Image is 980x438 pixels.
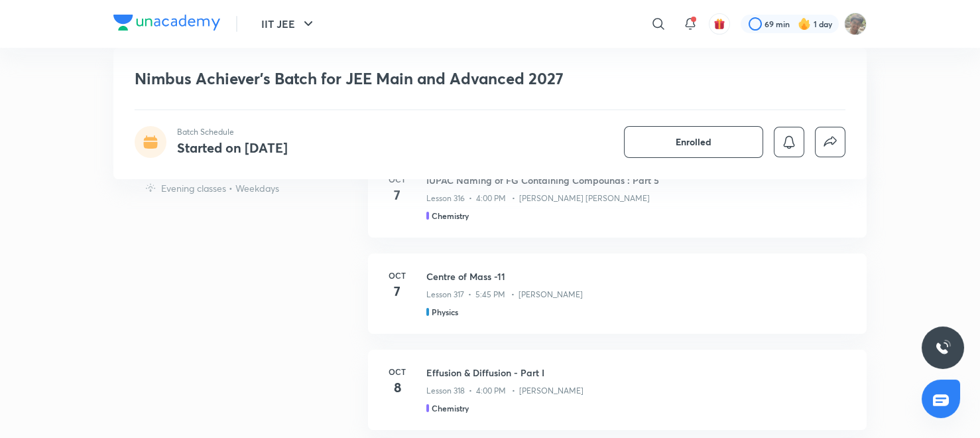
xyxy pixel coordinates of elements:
p: Evening classes • Weekdays [161,181,279,195]
h1: Nimbus Achiever’s Batch for JEE Main and Advanced 2027 [135,69,654,88]
img: streak [798,17,811,31]
h5: Chemistry [432,210,469,222]
p: Lesson 316 • 4:00 PM • [PERSON_NAME] [PERSON_NAME] [426,192,650,204]
h4: 7 [384,185,410,205]
h6: Oct [384,269,410,281]
h5: Physics [432,306,458,318]
img: avatar [713,18,725,30]
a: Company Logo [113,15,220,34]
img: Shashwat Mathur [844,13,867,35]
h5: Chemistry [432,402,469,414]
a: Oct7IUPAC Naming of FG Containing Compounds : Part 5Lesson 316 • 4:00 PM • [PERSON_NAME] [PERSON_... [368,157,867,254]
p: Lesson 317 • 5:45 PM • [PERSON_NAME] [426,289,583,301]
h6: Oct [384,366,410,378]
h4: 8 [384,378,410,398]
a: Oct7Centre of Mass -11Lesson 317 • 5:45 PM • [PERSON_NAME]Physics [368,254,867,350]
h3: Effusion & Diffusion - Part I [426,366,851,380]
h4: Started on [DATE] [177,139,288,157]
h3: IUPAC Naming of FG Containing Compounds : Part 5 [426,173,851,187]
button: IIT JEE [253,11,324,37]
span: Enrolled [676,135,711,149]
p: Batch Schedule [177,126,288,138]
h3: Centre of Mass -11 [426,269,851,283]
img: Company Logo [113,15,220,31]
h4: 7 [384,281,410,301]
button: avatar [709,13,730,35]
img: ttu [935,340,951,356]
button: Enrolled [624,126,763,158]
p: Lesson 318 • 4:00 PM • [PERSON_NAME] [426,385,583,397]
h6: Oct [384,173,410,185]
